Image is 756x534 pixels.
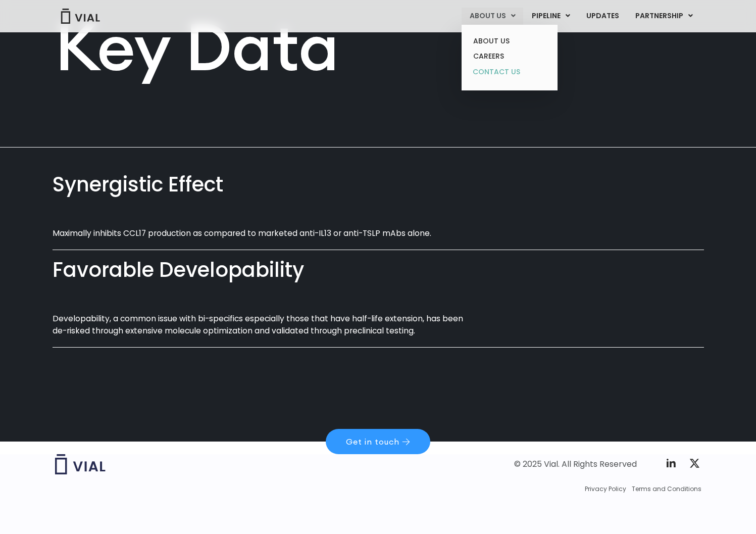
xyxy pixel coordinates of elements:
a: UPDATES [578,8,627,25]
a: Terms and Conditions [632,484,701,494]
div: Favorable Developability [53,256,704,284]
a: ABOUT US [465,33,553,49]
a: CAREERS [465,48,553,64]
div: Synergistic Effect [53,170,704,199]
p: Developability, a common issue with bi-specifics especially those that have half-life extension, ... [53,313,476,336]
a: ABOUT USMenu Toggle [462,8,523,25]
a: Privacy Policy [585,484,626,494]
h2: Key Data [55,14,701,79]
a: PARTNERSHIPMenu Toggle [627,8,701,25]
p: Maximally inhibits CCL17 production as compared to marketed anti-IL13 or anti-TSLP mAbs alone. [53,227,476,239]
div: © 2025 Vial. All Rights Reserved [514,459,637,470]
img: Vial logo wih "Vial" spelled out [55,454,106,474]
a: PIPELINEMenu Toggle [524,8,578,25]
a: CONTACT US [465,64,553,80]
img: Vial Logo [60,9,100,24]
span: Get in touch [346,438,399,446]
a: Get in touch [326,429,430,454]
